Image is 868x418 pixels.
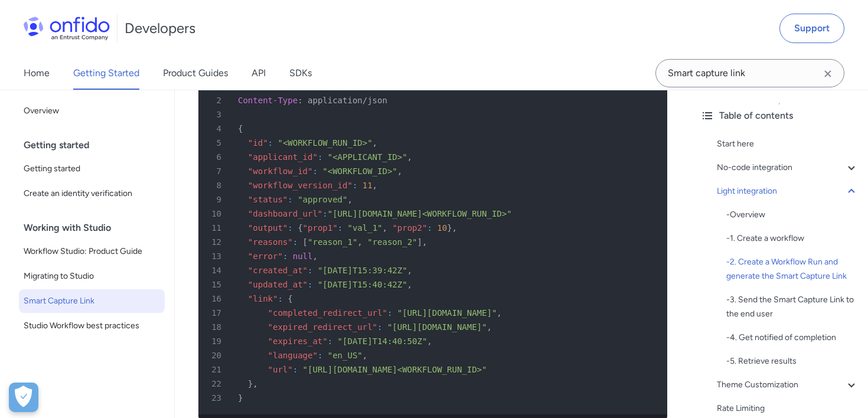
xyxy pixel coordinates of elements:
span: : [338,223,342,233]
span: : [308,266,312,275]
div: Getting started [24,133,169,157]
span: 14 [203,263,230,277]
span: : [353,181,357,190]
span: "[DATE]T15:39:42Z" [318,266,407,275]
span: Migrating to Studio [24,269,160,283]
span: , [407,152,412,162]
span: "id" [248,138,268,148]
span: "prop2" [392,223,427,233]
a: Getting started [19,157,165,181]
h1: Developers [125,19,195,38]
span: : [312,166,317,176]
span: "error" [248,252,283,261]
span: 17 [203,306,230,320]
span: "created_at" [248,266,308,275]
span: 13 [203,249,230,263]
span: , [383,223,387,233]
span: Studio Workflow best practices [24,319,160,333]
span: } [238,393,243,403]
span: , [357,237,362,247]
span: 10 [437,223,447,233]
span: } [447,223,452,233]
div: - 1. Create a workflow [726,231,859,246]
span: 8 [203,178,230,192]
span: "updated_at" [248,280,308,289]
a: Getting Started [73,57,139,90]
div: - 4. Get notified of completion [726,331,859,345]
div: No-code integration [717,161,859,175]
span: "[DATE]T14:40:50Z" [338,337,428,346]
span: "workflow_id" [248,166,313,176]
span: "[DATE]T15:40:42Z" [318,280,407,289]
span: "url" [268,365,293,374]
span: , [312,252,317,261]
div: Rate Limiting [717,401,859,416]
a: -3. Send the Smart Capture Link to the end user [726,293,859,321]
span: 5 [203,136,230,150]
span: 21 [203,363,230,377]
div: Working with Studio [24,216,169,240]
span: 11 [363,181,373,190]
span: "[URL][DOMAIN_NAME]<WORKFLOW_RUN_ID>" [328,209,512,218]
span: "approved" [298,195,347,204]
span: "language" [268,351,318,360]
span: : [427,223,432,233]
span: "expired_redirect_url" [268,322,377,332]
span: : [293,365,298,374]
span: : [308,280,312,289]
span: 22 [203,377,230,391]
span: : [288,195,292,204]
span: : [283,252,288,261]
span: } [248,379,253,388]
span: [ [303,237,308,247]
span: { [298,223,302,233]
span: { [288,294,292,303]
span: Create an identity verification [24,187,160,201]
span: "reason_1" [308,237,357,247]
span: "output" [248,223,288,233]
span: 3 [203,107,230,122]
span: "reasons" [248,237,293,247]
span: : [278,294,282,303]
span: "status" [248,195,288,204]
a: Create an identity verification [19,182,165,205]
span: ] [417,237,422,247]
span: , [427,337,432,346]
span: : [318,152,322,162]
span: , [497,308,501,318]
div: - 3. Send the Smart Capture Link to the end user [726,293,859,321]
span: Workflow Studio: Product Guide [24,244,160,259]
span: "<APPLICANT_ID>" [328,152,407,162]
span: "<WORKFLOW_ID>" [322,166,397,176]
span: : [298,96,302,105]
span: 7 [203,164,230,178]
span: 16 [203,292,230,306]
span: , [347,195,352,204]
div: Theme Customization [717,378,859,392]
a: SDKs [289,57,312,90]
span: , [363,351,367,360]
a: Start here [717,137,859,151]
span: , [397,166,402,176]
span: , [422,237,427,247]
img: Onfido Logo [24,17,110,40]
a: Workflow Studio: Product Guide [19,240,165,263]
span: application/json [308,96,387,105]
span: "prop1" [303,223,338,233]
span: "[URL][DOMAIN_NAME]" [387,322,487,332]
span: 10 [203,207,230,221]
span: : [328,337,332,346]
a: Smart Capture Link [19,289,165,313]
span: , [452,223,457,233]
span: : [293,237,298,247]
span: 20 [203,348,230,363]
span: "dashboard_url" [248,209,322,218]
span: Overview [24,104,160,118]
span: 9 [203,192,230,207]
a: -1. Create a workflow [726,231,859,246]
button: Open Preferences [9,383,38,412]
span: "en_US" [328,351,363,360]
span: , [253,379,257,388]
span: 11 [203,221,230,235]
